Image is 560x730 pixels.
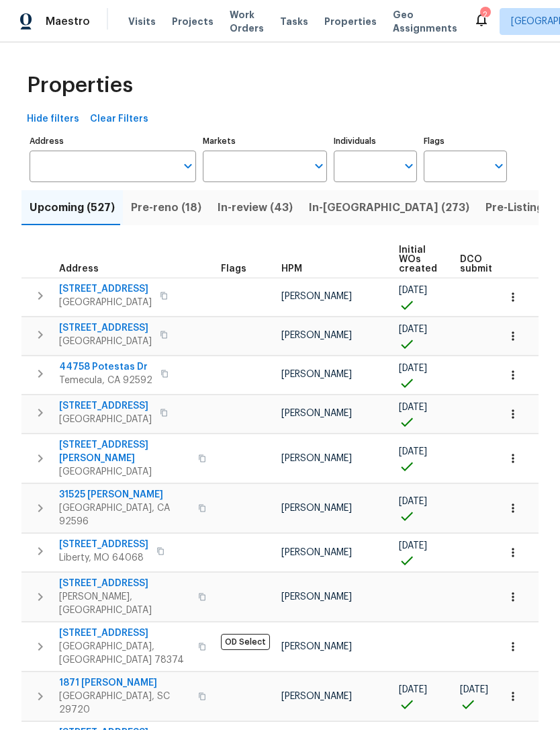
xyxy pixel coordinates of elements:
span: Visits [128,15,156,28]
span: 44758 Potestas Dr [59,360,152,374]
span: [GEOGRAPHIC_DATA] [59,296,152,309]
span: [STREET_ADDRESS][PERSON_NAME] [59,438,190,465]
span: [DATE] [399,541,427,551]
span: [DATE] [399,685,427,694]
span: In-[GEOGRAPHIC_DATA] (273) [309,198,469,217]
span: Pre-reno (18) [131,198,201,217]
button: Clear Filters [85,107,154,132]
span: Temecula, CA 92592 [59,374,152,387]
span: Properties [27,79,133,92]
label: Address [30,137,196,145]
span: Flags [221,264,246,274]
span: [DATE] [399,286,427,295]
span: [DATE] [399,497,427,506]
button: Hide filters [21,107,85,132]
span: [STREET_ADDRESS] [59,321,152,335]
span: [PERSON_NAME] [281,409,352,418]
span: OD Select [221,634,270,650]
span: [PERSON_NAME] [281,292,352,301]
span: Projects [172,15,214,28]
span: [STREET_ADDRESS] [59,282,152,296]
span: [PERSON_NAME] [281,692,352,701]
span: In-review (43) [218,198,293,217]
span: [PERSON_NAME] [281,331,352,340]
span: [PERSON_NAME] [281,454,352,463]
div: 2 [480,8,489,22]
button: Open [310,157,328,175]
span: [GEOGRAPHIC_DATA], SC 29720 [59,690,190,717]
button: Open [489,157,508,175]
label: Flags [424,137,507,145]
span: Geo Assignments [393,8,457,35]
span: [STREET_ADDRESS] [59,626,190,640]
span: [PERSON_NAME], [GEOGRAPHIC_DATA] [59,590,190,617]
span: [PERSON_NAME] [281,503,352,513]
span: [DATE] [399,364,427,373]
label: Markets [203,137,328,145]
span: [PERSON_NAME] [281,370,352,379]
span: Clear Filters [90,111,148,128]
span: Upcoming (527) [30,198,115,217]
span: Hide filters [27,111,79,128]
button: Open [179,157,197,175]
span: [DATE] [399,403,427,412]
span: [GEOGRAPHIC_DATA] [59,335,152,348]
span: Maestro [46,15,90,28]
span: 31525 [PERSON_NAME] [59,488,190,501]
label: Individuals [334,137,417,145]
span: 1871 [PERSON_NAME] [59,676,190,690]
span: [PERSON_NAME] [281,592,352,602]
button: Open [400,157,418,175]
span: Tasks [280,17,308,26]
span: [GEOGRAPHIC_DATA], [GEOGRAPHIC_DATA] 78374 [59,640,190,667]
span: [GEOGRAPHIC_DATA] [59,465,190,479]
span: HPM [281,264,302,274]
span: Address [59,264,99,274]
span: [STREET_ADDRESS] [59,538,148,551]
span: [PERSON_NAME] [281,548,352,557]
span: DCO submitted [460,255,508,274]
span: [DATE] [399,325,427,334]
span: Work Orders [230,8,264,35]
span: Initial WOs created [399,245,437,274]
span: Liberty, MO 64068 [59,551,148,565]
span: Properties [324,15,377,28]
span: [STREET_ADDRESS] [59,577,190,590]
span: [DATE] [460,685,488,694]
span: [PERSON_NAME] [281,642,352,651]
span: [STREET_ADDRESS] [59,399,152,413]
span: [GEOGRAPHIC_DATA], CA 92596 [59,501,190,528]
span: [GEOGRAPHIC_DATA] [59,413,152,426]
span: [DATE] [399,447,427,456]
